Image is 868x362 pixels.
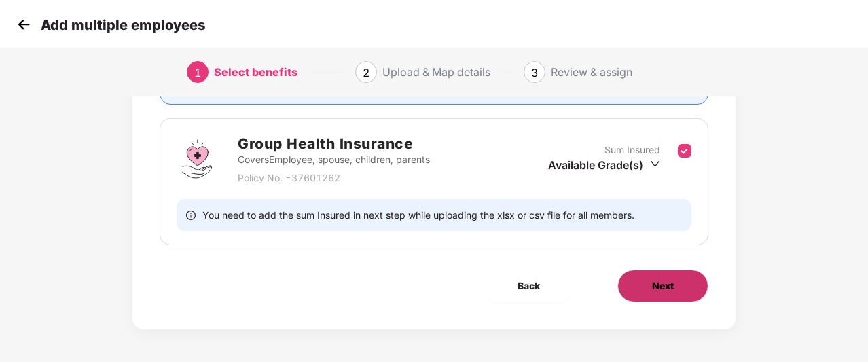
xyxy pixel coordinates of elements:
[531,66,538,79] span: 3
[238,132,430,155] h2: Group Health Insurance
[518,278,540,293] span: Back
[484,270,574,302] button: Back
[617,270,708,302] button: Next
[214,61,297,83] div: Select benefits
[186,209,196,221] span: info-circle
[604,143,660,158] p: Sum Insured
[194,66,201,79] span: 1
[382,61,490,83] div: Upload & Map details
[650,159,660,169] span: down
[238,152,430,167] p: Covers Employee, spouse, children, parents
[177,139,217,179] img: svg+xml;base64,PHN2ZyBpZD0iR3JvdXBfSGVhbHRoX0luc3VyYW5jZSIgZGF0YS1uYW1lPSJHcm91cCBIZWFsdGggSW5zdX...
[551,61,632,83] div: Review & assign
[238,170,430,185] p: Policy No. - 37601262
[202,209,634,221] span: You need to add the sum Insured in next step while uploading the xlsx or csv file for all members.
[548,158,660,173] div: Available Grade(s)
[14,14,34,35] img: svg+xml;base64,PHN2ZyB4bWxucz0iaHR0cDovL3d3dy53My5vcmcvMjAwMC9zdmciIHdpZHRoPSIzMCIgaGVpZ2h0PSIzMC...
[363,66,369,79] span: 2
[41,17,205,33] p: Add multiple employees
[652,278,674,293] span: Next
